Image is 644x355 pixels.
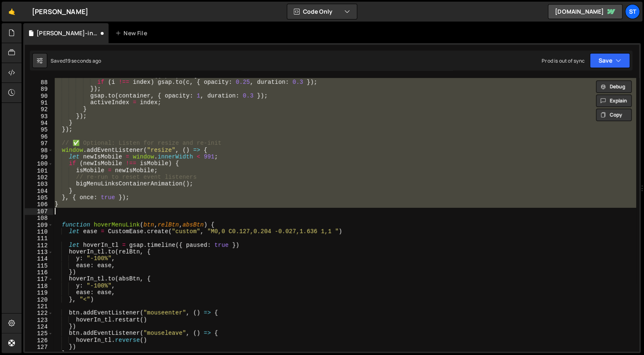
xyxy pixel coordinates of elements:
[25,269,53,276] div: 116
[596,80,632,93] button: Debug
[25,215,53,221] div: 108
[25,134,53,140] div: 96
[25,222,53,229] div: 109
[25,140,53,147] div: 97
[25,344,53,350] div: 127
[25,317,53,323] div: 123
[2,2,22,22] a: 🤙
[25,168,53,174] div: 101
[25,255,53,262] div: 114
[25,160,53,167] div: 100
[25,330,53,337] div: 125
[25,289,53,296] div: 119
[25,181,53,187] div: 103
[25,249,53,255] div: 113
[25,303,53,310] div: 121
[25,106,53,113] div: 92
[25,201,53,208] div: 106
[25,126,53,133] div: 95
[25,208,53,215] div: 107
[25,100,53,106] div: 91
[25,229,53,235] div: 110
[590,53,630,68] button: Save
[542,57,585,64] div: Prod is out of sync
[25,242,53,249] div: 112
[625,4,640,19] a: St
[25,297,53,303] div: 120
[25,79,53,86] div: 88
[548,4,622,19] a: [DOMAIN_NAME]
[25,174,53,181] div: 102
[596,109,632,121] button: Copy
[287,4,357,19] button: Code Only
[32,7,88,17] div: [PERSON_NAME]
[25,195,53,201] div: 105
[596,95,632,107] button: Explain
[51,57,101,64] div: Saved
[25,283,53,289] div: 118
[25,337,53,344] div: 126
[115,29,150,37] div: New File
[25,235,53,242] div: 111
[65,57,101,64] div: 19 seconds ago
[25,323,53,330] div: 124
[25,93,53,100] div: 90
[25,120,53,126] div: 94
[25,188,53,195] div: 104
[25,310,53,316] div: 122
[25,276,53,282] div: 117
[25,263,53,269] div: 115
[25,147,53,154] div: 98
[36,29,99,37] div: [PERSON_NAME]-init.js
[25,154,53,160] div: 99
[25,86,53,92] div: 89
[25,113,53,120] div: 93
